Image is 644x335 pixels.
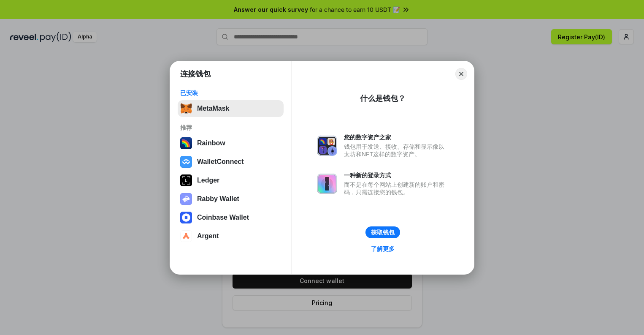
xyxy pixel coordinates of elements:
div: 推荐 [180,124,281,131]
button: WalletConnect [178,153,284,170]
img: svg+xml,%3Csvg%20width%3D%2228%22%20height%3D%2228%22%20viewBox%3D%220%200%2028%2028%22%20fill%3D... [180,156,192,168]
div: Coinbase Wallet [197,214,249,221]
button: Close [455,68,467,80]
img: svg+xml,%3Csvg%20xmlns%3D%22http%3A%2F%2Fwww.w3.org%2F2000%2Fsvg%22%20fill%3D%22none%22%20viewBox... [317,174,337,194]
div: 什么是钱包？ [360,93,406,103]
button: Coinbase Wallet [178,209,284,226]
div: 您的数字资产之家 [344,133,449,141]
div: Ledger [197,177,219,184]
div: 一种新的登录方式 [344,172,449,179]
div: 了解更多 [371,245,395,253]
img: svg+xml,%3Csvg%20width%3D%22120%22%20height%3D%22120%22%20viewBox%3D%220%200%20120%20120%22%20fil... [180,137,192,149]
img: svg+xml,%3Csvg%20width%3D%2228%22%20height%3D%2228%22%20viewBox%3D%220%200%2028%2028%22%20fill%3D... [180,230,192,242]
div: 钱包用于发送、接收、存储和显示像以太坊和NFT这样的数字资产。 [344,143,449,158]
button: 获取钱包 [365,226,400,238]
img: svg+xml,%3Csvg%20width%3D%2228%22%20height%3D%2228%22%20viewBox%3D%220%200%2028%2028%22%20fill%3D... [180,212,192,223]
div: Rabby Wallet [197,195,239,203]
h1: 连接钱包 [180,69,211,79]
button: Rabby Wallet [178,191,284,207]
button: Rainbow [178,135,284,152]
button: Ledger [178,172,284,189]
img: svg+xml,%3Csvg%20xmlns%3D%22http%3A%2F%2Fwww.w3.org%2F2000%2Fsvg%22%20fill%3D%22none%22%20viewBox... [180,193,192,205]
div: 获取钱包 [371,229,395,236]
button: Argent [178,228,284,245]
div: WalletConnect [197,158,244,166]
button: MetaMask [178,100,284,117]
div: MetaMask [197,105,229,112]
img: svg+xml,%3Csvg%20xmlns%3D%22http%3A%2F%2Fwww.w3.org%2F2000%2Fsvg%22%20width%3D%2228%22%20height%3... [180,174,192,186]
div: Rainbow [197,139,225,147]
img: svg+xml,%3Csvg%20fill%3D%22none%22%20height%3D%2233%22%20viewBox%3D%220%200%2035%2033%22%20width%... [180,103,192,114]
div: Argent [197,232,219,240]
div: 已安装 [180,89,281,97]
img: svg+xml,%3Csvg%20xmlns%3D%22http%3A%2F%2Fwww.w3.org%2F2000%2Fsvg%22%20fill%3D%22none%22%20viewBox... [317,136,337,156]
a: 了解更多 [366,243,400,254]
div: 而不是在每个网站上创建新的账户和密码，只需连接您的钱包。 [344,181,449,196]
